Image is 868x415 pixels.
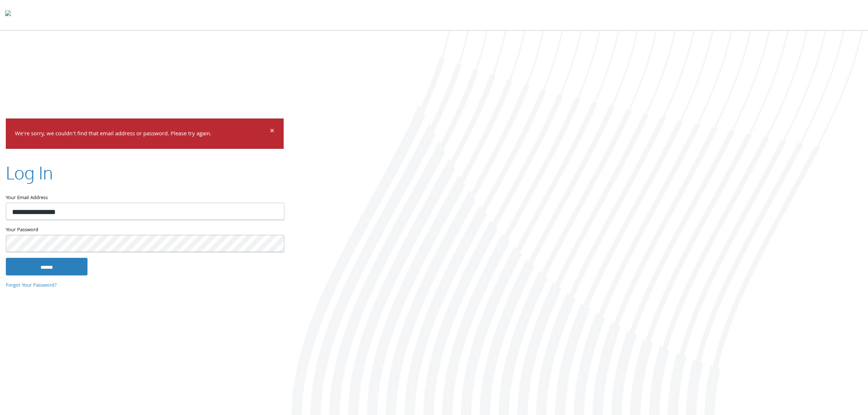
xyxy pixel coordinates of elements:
[15,129,269,140] p: We're sorry, we couldn't find that email address or password. Please try again.
[270,128,275,136] button: Dismiss alert
[5,8,11,22] img: todyl-logo-dark.svg
[6,226,284,235] label: Your Password
[6,282,57,290] a: Forgot Your Password?
[6,160,53,185] h2: Log In
[270,125,275,139] span: ×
